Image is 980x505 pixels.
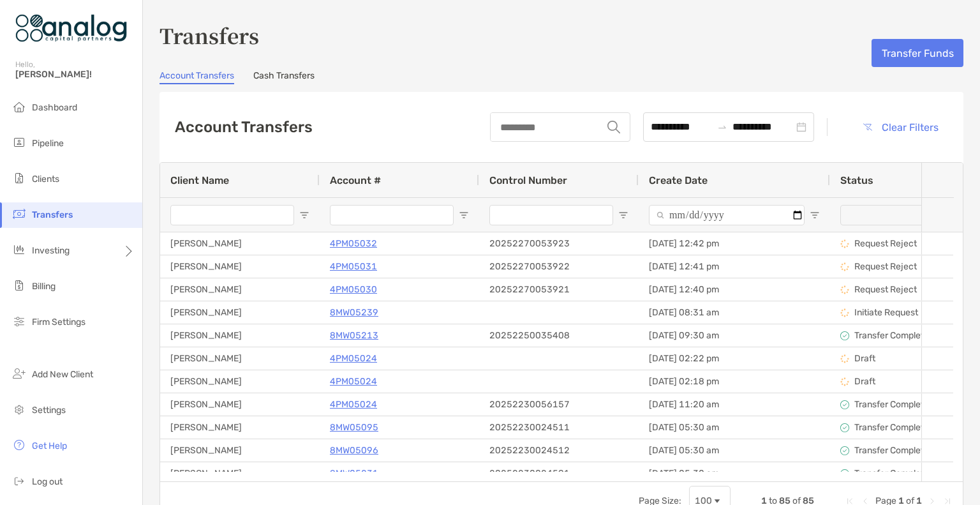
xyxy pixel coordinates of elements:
span: Pipeline [32,138,64,149]
div: [PERSON_NAME] [160,301,320,324]
div: [DATE] 12:42 pm [639,232,830,255]
a: 8MW05231 [330,465,378,481]
span: Status [840,174,873,186]
img: status icon [840,400,849,409]
span: Clients [32,174,59,185]
p: Transfer Complete [854,419,929,435]
div: 20252270053922 [479,255,639,278]
span: Dashboard [32,102,77,113]
p: 4PM05024 [330,373,377,389]
img: settings icon [11,402,27,417]
p: 4PM05024 [330,350,377,366]
span: [PERSON_NAME]! [15,69,135,80]
div: [DATE] 12:41 pm [639,255,830,278]
div: [PERSON_NAME] [160,462,320,485]
p: Initiate Request [854,305,918,320]
div: [PERSON_NAME] [160,255,320,278]
div: 20252270053921 [479,278,639,301]
img: Zoe Logo [15,5,127,51]
a: 8MW05213 [330,328,378,343]
p: Request Reject [854,259,917,275]
div: [PERSON_NAME] [160,347,320,370]
span: Firm Settings [32,317,85,328]
div: 20252230024591 [479,462,639,485]
div: [DATE] 05:30 am [639,439,830,462]
span: Add New Client [32,369,93,380]
a: 8MW05239 [330,305,378,320]
input: Client Name Filter Input [170,205,294,225]
img: button icon [863,123,872,131]
img: status icon [840,262,849,271]
img: status icon [840,469,849,478]
span: Billing [32,281,56,292]
button: Open Filter Menu [459,210,469,220]
img: dashboard icon [11,99,27,114]
a: Account Transfers [160,70,234,84]
div: [PERSON_NAME] [160,232,320,255]
input: Create Date Filter Input [649,205,805,225]
div: 20252270053923 [479,232,639,255]
img: status icon [840,423,849,432]
span: Transfers [32,209,73,220]
img: status icon [840,308,849,317]
div: 20252230024511 [479,416,639,439]
button: Open Filter Menu [810,210,820,220]
span: Log out [32,476,63,487]
img: firm-settings icon [11,313,27,329]
span: swap-right [717,122,727,132]
p: Transfer Complete [854,442,929,458]
a: 4PM05032 [330,236,377,252]
div: 20252250035408 [479,324,639,347]
img: status icon [840,285,849,294]
div: 20252230024512 [479,439,639,462]
span: Control Number [489,174,567,186]
h3: Transfers [160,20,963,50]
img: get-help icon [11,437,27,453]
img: transfers icon [11,206,27,222]
a: 8MW05096 [330,442,378,458]
span: to [717,122,727,132]
div: [PERSON_NAME] [160,278,320,301]
a: 4PM05030 [330,282,377,298]
img: status icon [840,446,849,455]
h2: Account Transfers [175,118,313,136]
p: Draft [854,350,875,366]
span: Get Help [32,441,67,451]
img: input icon [607,121,620,133]
div: 20252230056157 [479,393,639,416]
button: Open Filter Menu [618,210,628,220]
button: Open Filter Menu [299,210,309,220]
div: [DATE] 02:18 pm [639,370,830,393]
div: [PERSON_NAME] [160,416,320,439]
input: Control Number Filter Input [489,205,613,225]
p: Transfer Complete [854,328,929,343]
button: Clear Filters [853,113,948,141]
img: billing icon [11,278,27,293]
p: Request Reject [854,282,917,298]
div: [DATE] 05:30 am [639,416,830,439]
a: 4PM05031 [330,259,377,275]
p: Transfer Complete [854,465,929,481]
img: status icon [840,377,849,386]
a: 8MW05095 [330,419,378,435]
img: clients icon [11,170,27,186]
button: Transfer Funds [872,39,963,67]
div: [DATE] 12:40 pm [639,278,830,301]
a: 4PM05024 [330,396,377,412]
span: Create Date [649,174,708,186]
img: add_new_client icon [11,366,27,381]
span: Account # [330,174,381,186]
img: status icon [840,239,849,248]
img: status icon [840,354,849,363]
p: Request Reject [854,236,917,252]
div: [DATE] 08:31 am [639,301,830,324]
input: Account # Filter Input [330,205,454,225]
p: Draft [854,373,875,389]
